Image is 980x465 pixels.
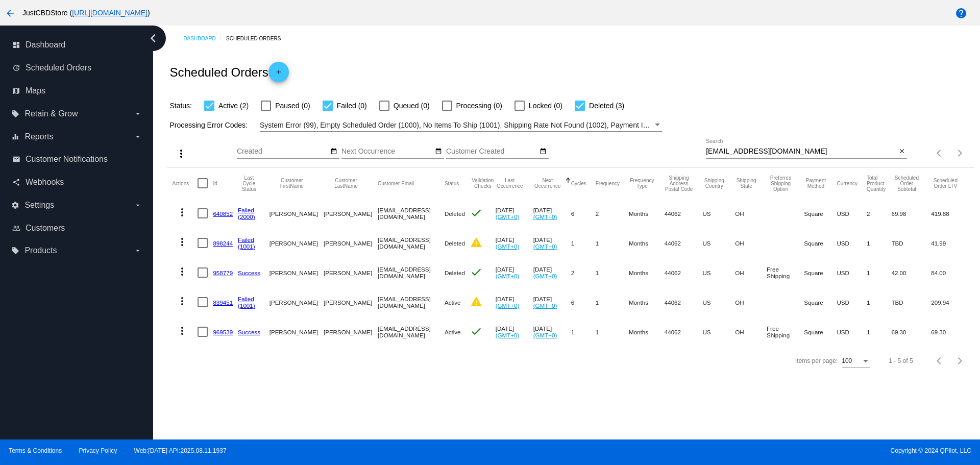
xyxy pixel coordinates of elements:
[837,317,867,347] mat-cell: USD
[226,31,290,46] a: Scheduled Orders
[496,243,520,250] a: (GMT+0)
[134,110,142,118] i: arrow_drop_down
[533,287,571,317] mat-cell: [DATE]
[533,228,571,258] mat-cell: [DATE]
[341,148,433,156] input: Next Occurrence
[892,317,932,347] mat-cell: 69.30
[496,178,524,189] button: Change sorting for LastOccurrenceUtc
[269,199,324,228] mat-cell: [PERSON_NAME]
[213,329,233,335] a: 969539
[571,180,586,186] button: Change sorting for Cycles
[456,100,502,112] span: Processing (0)
[237,148,329,156] input: Created
[931,228,969,258] mat-cell: 41.99
[735,178,757,189] button: Change sorting for ShippingState
[324,178,369,189] button: Change sorting for CustomerLastName
[134,447,227,454] a: Web:[DATE] API:2025.08.11.1937
[533,258,571,287] mat-cell: [DATE]
[213,210,233,217] a: 640852
[867,228,892,258] mat-cell: 1
[529,100,562,112] span: Locked (0)
[898,148,905,156] mat-icon: close
[533,213,557,220] a: (GMT+0)
[470,207,482,219] mat-icon: check
[176,325,188,337] mat-icon: more_vert
[238,329,260,335] a: Success
[735,258,767,287] mat-cell: OH
[26,63,91,72] span: Scheduled Orders
[496,273,520,279] a: (GMT+0)
[26,86,45,95] span: Maps
[470,168,496,199] mat-header-cell: Validation Checks
[238,207,254,213] a: Failed
[496,228,533,258] mat-cell: [DATE]
[496,317,533,347] mat-cell: [DATE]
[533,178,562,189] button: Change sorting for NextOccurrenceUtc
[11,247,19,255] i: local_offer
[24,132,53,141] span: Reports
[540,148,547,156] mat-icon: date_range
[12,64,20,72] i: update
[470,236,482,249] mat-icon: warning
[665,199,703,228] mat-cell: 44062
[496,287,533,317] mat-cell: [DATE]
[176,265,188,278] mat-icon: more_vert
[213,180,217,186] button: Change sorting for Id
[26,178,64,187] span: Webhooks
[596,287,629,317] mat-cell: 1
[629,258,665,287] mat-cell: Months
[596,258,629,287] mat-cell: 1
[24,246,57,255] span: Products
[665,228,703,258] mat-cell: 44062
[213,270,233,276] a: 958779
[571,317,596,347] mat-cell: 1
[12,178,20,186] i: share
[183,31,226,46] a: Dashboard
[12,41,20,49] i: dashboard
[378,317,445,347] mat-cell: [EMAIL_ADDRESS][DOMAIN_NAME]
[735,228,767,258] mat-cell: OH
[238,236,254,243] a: Failed
[470,325,482,337] mat-icon: check
[269,178,314,189] button: Change sorting for CustomerFirstName
[867,258,892,287] mat-cell: 1
[445,240,465,247] span: Deleted
[665,287,703,317] mat-cell: 44062
[175,148,187,160] mat-icon: more_vert
[496,199,533,228] mat-cell: [DATE]
[702,228,735,258] mat-cell: US
[629,287,665,317] mat-cell: Months
[213,299,233,306] a: 839451
[470,296,482,308] mat-icon: warning
[24,109,78,118] span: Retain & Grow
[218,100,249,112] span: Active (2)
[12,224,20,232] i: people_outline
[892,287,932,317] mat-cell: TBD
[446,148,538,156] input: Customer Created
[324,287,378,317] mat-cell: [PERSON_NAME]
[665,258,703,287] mat-cell: 44062
[629,228,665,258] mat-cell: Months
[169,62,288,82] h2: Scheduled Orders
[702,287,735,317] mat-cell: US
[172,168,198,199] mat-header-cell: Actions
[804,199,837,228] mat-cell: Square
[378,287,445,317] mat-cell: [EMAIL_ADDRESS][DOMAIN_NAME]
[26,155,108,164] span: Customer Notifications
[445,210,465,217] span: Deleted
[22,9,150,17] span: JustCBDStore ( )
[533,243,557,250] a: (GMT+0)
[804,317,837,347] mat-cell: Square
[837,199,867,228] mat-cell: USD
[269,258,324,287] mat-cell: [PERSON_NAME]
[596,317,629,347] mat-cell: 1
[767,175,795,192] button: Change sorting for PreferredShippingOption
[867,199,892,228] mat-cell: 2
[929,143,950,163] button: Previous page
[394,100,430,112] span: Queued (0)
[324,258,378,287] mat-cell: [PERSON_NAME]
[12,60,142,76] a: update Scheduled Orders
[931,178,960,189] button: Change sorting for LifetimeValue
[571,228,596,258] mat-cell: 1
[269,287,324,317] mat-cell: [PERSON_NAME]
